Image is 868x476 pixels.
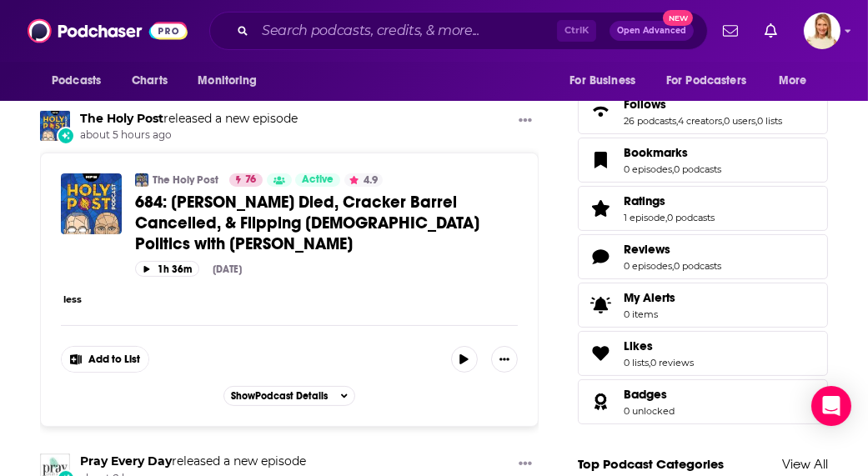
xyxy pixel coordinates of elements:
span: , [755,115,757,127]
img: The Holy Post [40,111,70,141]
span: For Business [569,69,635,93]
span: Badges [624,387,667,402]
a: 0 reviews [650,357,694,368]
a: Reviews [624,242,721,257]
span: , [672,260,674,272]
a: 0 podcasts [674,260,721,272]
a: Ratings [624,193,715,208]
img: The Holy Post [135,173,148,187]
span: My Alerts [624,290,675,305]
a: Follows [624,97,782,112]
button: open menu [767,65,828,97]
a: Top Podcast Categories [578,456,724,472]
button: Show More Button [512,111,539,132]
h3: released a new episode [80,453,306,469]
span: Reviews [578,234,828,279]
a: Active [295,173,340,187]
a: View All [782,456,828,472]
span: , [672,163,674,175]
a: 0 episodes [624,260,672,272]
button: open menu [40,65,123,97]
span: Reviews [624,242,670,257]
span: Likes [578,331,828,376]
button: ShowPodcast Details [223,386,355,406]
a: Charts [121,65,178,97]
span: Ctrl K [557,20,596,42]
a: Pray Every Day [80,453,172,468]
div: [DATE] [213,263,242,275]
a: The Holy Post [80,111,163,126]
span: 684: [PERSON_NAME] Died, Cracker Barrel Cancelled, & Flipping [DEMOGRAPHIC_DATA] Politics with [P... [135,192,479,254]
a: 0 podcasts [674,163,721,175]
span: , [722,115,724,127]
span: New [663,10,693,26]
a: 0 unlocked [624,405,675,417]
a: The Holy Post [153,173,218,187]
a: 684: [PERSON_NAME] Died, Cracker Barrel Cancelled, & Flipping [DEMOGRAPHIC_DATA] Politics with [P... [135,192,518,254]
span: Badges [578,379,828,424]
button: Show More Button [491,346,518,373]
a: 0 podcasts [667,212,715,223]
button: Show More Button [512,453,539,474]
a: Likes [584,342,617,365]
span: , [665,212,667,223]
span: Follows [624,97,666,112]
a: Bookmarks [624,145,721,160]
a: Badges [584,390,617,413]
span: Likes [624,338,653,353]
div: New Episode [57,127,75,145]
span: about 5 hours ago [80,128,298,143]
a: Show notifications dropdown [758,17,784,45]
span: Ratings [578,186,828,231]
span: Podcasts [52,69,101,93]
a: 0 episodes [624,163,672,175]
span: Charts [132,69,168,93]
a: 4 creators [678,115,722,127]
button: 1h 36m [135,261,199,277]
span: Monitoring [198,69,257,93]
button: Open AdvancedNew [610,21,694,41]
a: Reviews [584,245,617,268]
img: User Profile [804,13,840,49]
a: 0 lists [757,115,782,127]
span: , [649,357,650,368]
span: My Alerts [584,293,617,317]
div: Open Intercom Messenger [811,386,851,426]
span: Ratings [624,193,665,208]
a: Ratings [584,197,617,220]
a: 1 episode [624,212,665,223]
div: Search podcasts, credits, & more... [209,12,708,50]
span: 0 items [624,308,675,320]
h3: released a new episode [80,111,298,127]
span: More [779,69,807,93]
a: Follows [584,100,617,123]
span: Show Podcast Details [231,390,328,402]
span: For Podcasters [666,69,746,93]
a: Bookmarks [584,148,617,172]
button: 4.9 [344,173,383,187]
span: , [676,115,678,127]
a: Badges [624,387,675,402]
button: less [63,293,82,307]
span: Open Advanced [617,27,686,35]
a: 76 [229,173,263,187]
img: 684: Dobson Died, Cracker Barrel Cancelled, & Flipping Christian Politics with James Talarico [61,173,122,234]
span: 76 [245,172,256,188]
button: open menu [655,65,770,97]
span: Logged in as leannebush [804,13,840,49]
a: Podchaser - Follow, Share and Rate Podcasts [28,15,188,47]
a: 0 users [724,115,755,127]
a: Show notifications dropdown [716,17,745,45]
span: Add to List [88,353,140,366]
span: Follows [578,89,828,134]
a: 26 podcasts [624,115,676,127]
button: open menu [186,65,278,97]
button: Show More Button [62,347,148,372]
input: Search podcasts, credits, & more... [255,18,557,44]
span: Active [302,172,334,188]
span: Bookmarks [578,138,828,183]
